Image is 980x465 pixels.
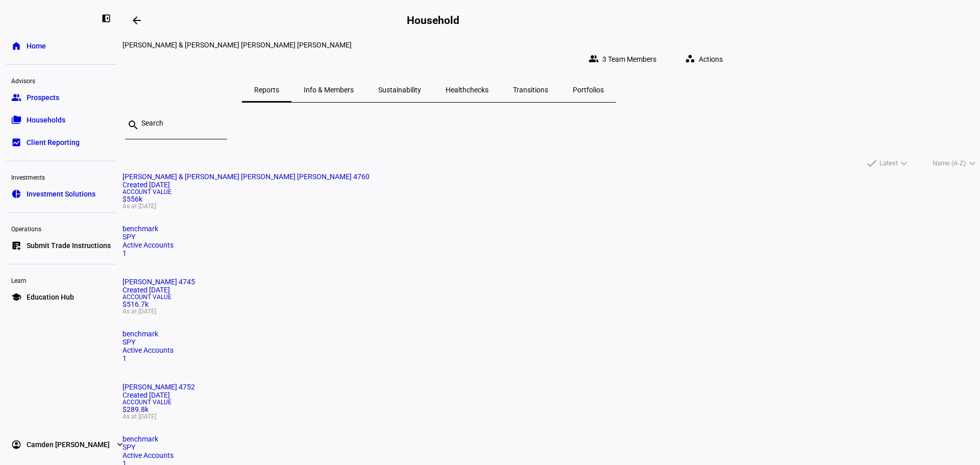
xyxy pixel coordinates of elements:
span: SPY [122,338,135,346]
div: Investments [6,169,116,184]
span: Account Value [122,294,980,300]
a: groupProspects [6,87,116,108]
span: Investment Solutions [27,189,95,199]
a: folder_copyHouseholds [6,110,116,130]
span: SPY [122,443,135,451]
span: Jessica 4752 [122,383,195,391]
a: bid_landscapeClient Reporting [6,132,116,153]
span: Education Hub [27,292,74,302]
span: Transitions [513,86,548,93]
span: As at [DATE] [122,203,980,209]
span: Healthchecks [446,86,488,93]
span: Account Value [122,189,980,195]
span: Name (A-Z) [933,157,966,169]
span: Account Value [122,399,980,405]
a: [PERSON_NAME] 4745Created [DATE]Account Value$516.7kAs at [DATE]benchmarkSPYActive Accounts1 [122,278,980,362]
span: Info & Members [304,86,354,93]
span: benchmark [122,330,158,338]
span: Reports [254,86,279,93]
div: Advisors [6,73,116,87]
button: Actions [677,49,735,69]
span: SPY [122,233,135,241]
div: Operations [6,221,116,235]
span: benchmark [122,225,158,233]
eth-mat-symbol: pie_chart [11,189,21,199]
div: $516.7k [122,294,980,314]
span: Active Accounts [122,346,174,354]
div: Learn [6,273,116,287]
mat-icon: arrow_backwards [131,14,143,27]
eth-mat-symbol: school [11,292,21,302]
a: pie_chartInvestment Solutions [6,184,116,204]
span: Portfolios [573,86,604,93]
span: Sustainability [378,86,421,93]
eth-mat-symbol: account_circle [11,439,21,450]
mat-icon: group [589,54,599,64]
span: Brian Stegall 4745 [122,278,195,286]
eth-mat-symbol: left_panel_close [101,13,111,23]
span: 3 Team Members [602,49,656,69]
a: homeHome [6,36,116,56]
span: As at [DATE] [122,308,980,314]
h2: Household [407,14,459,27]
span: Active Accounts [122,451,174,459]
mat-icon: search [127,119,139,131]
span: 1 [122,249,127,257]
span: Camden [PERSON_NAME] [27,439,110,450]
span: Submit Trade Instructions [27,240,111,251]
a: [PERSON_NAME] & [PERSON_NAME] [PERSON_NAME] [PERSON_NAME] 4760Created [DATE]Account Value$556kAs ... [122,173,980,257]
div: Created [DATE] [122,391,980,399]
eth-mat-symbol: group [11,92,21,103]
div: Brian & Jessica Ann Brian Stegall Jessica Ann Berta [122,41,735,49]
eth-mat-symbol: list_alt_add [11,240,21,251]
div: $289.8k [122,399,980,420]
mat-icon: done [866,157,878,169]
eth-mat-symbol: home [11,41,21,51]
eth-mat-symbol: expand_more [115,439,125,450]
mat-icon: workspaces [685,54,695,64]
span: Latest [879,157,898,169]
div: $556k [122,189,980,209]
div: Created [DATE] [122,181,980,189]
span: Prospects [27,92,59,103]
eth-mat-symbol: bid_landscape [11,137,21,148]
span: benchmark [122,435,158,443]
span: As at [DATE] [122,413,980,420]
input: Search [141,119,219,127]
span: Client Reporting [27,137,80,148]
span: Active Accounts [122,241,174,249]
span: Home [27,41,46,51]
span: Households [27,115,65,125]
div: Created [DATE] [122,286,980,294]
span: 1 [122,354,127,362]
span: Actions [699,49,723,69]
eth-quick-actions: Actions [669,49,735,69]
button: 3 Team Members [580,49,669,69]
span: Brian & Jessica Ann Brian Stegall Jessica Ann Berta 4760 [122,173,370,181]
eth-mat-symbol: folder_copy [11,115,21,125]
